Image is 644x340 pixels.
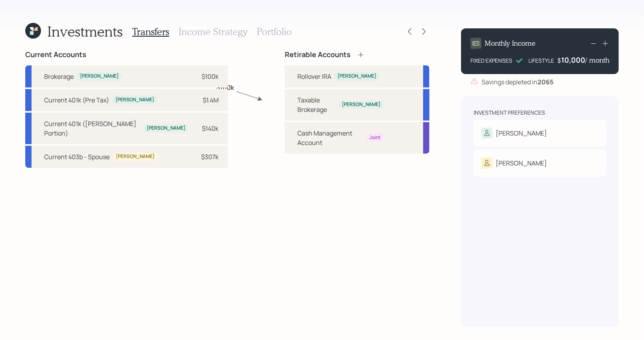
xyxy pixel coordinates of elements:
[557,56,561,65] h4: $
[485,39,536,48] h4: Monthly Income
[538,78,553,86] b: 2065
[342,101,381,108] div: [PERSON_NAME]
[496,158,547,168] div: [PERSON_NAME]
[338,73,376,80] div: [PERSON_NAME]
[285,50,351,59] h4: Retirable Accounts
[44,72,74,81] div: Brokerage
[474,109,545,117] div: Investment Preferences
[116,153,155,160] div: [PERSON_NAME]
[203,95,218,105] div: $1.4M
[44,95,109,105] div: Current 401k (Pre Tax)
[297,95,336,114] div: Taxable Brokerage
[297,128,363,147] div: Cash Management Account
[116,97,154,103] div: [PERSON_NAME]
[202,72,218,81] div: $100k
[80,73,119,80] div: [PERSON_NAME]
[44,119,140,138] div: Current 401k ([PERSON_NAME] Portion)
[201,152,218,162] div: $307k
[297,72,331,81] div: Rollover IRA
[44,152,110,162] div: Current 403b - Spouse
[585,56,609,65] h4: / month
[561,55,585,65] div: 10,000
[496,128,547,138] div: [PERSON_NAME]
[202,124,218,133] div: $140k
[147,125,185,132] div: [PERSON_NAME]
[470,56,512,65] div: FIXED EXPENSES
[528,56,554,65] div: LIFESTYLE
[370,134,381,141] div: Joint
[25,50,86,59] h4: Current Accounts
[482,77,553,87] div: Savings depleted in
[132,26,169,37] h3: Transfers
[47,23,123,40] h1: Investments
[257,26,292,37] h3: Portfolio
[179,26,247,37] h3: Income Strategy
